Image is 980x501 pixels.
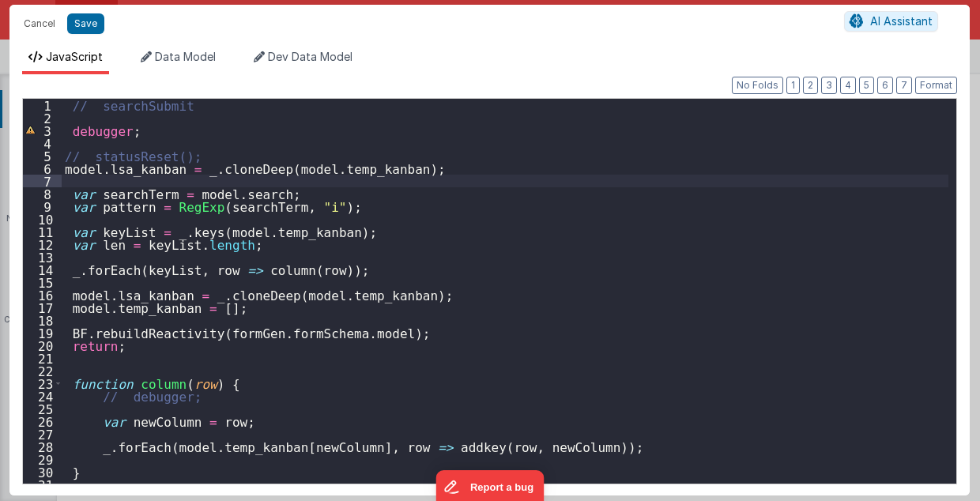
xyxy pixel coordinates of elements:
button: No Folds [732,77,783,94]
div: 10 [23,213,62,225]
div: 4 [23,137,62,149]
button: 4 [840,77,856,94]
button: 6 [877,77,893,94]
span: Dev Data Model [268,50,352,63]
button: AI Assistant [844,11,938,32]
div: 22 [23,364,62,377]
div: 12 [23,238,62,250]
div: 27 [23,428,62,440]
div: 23 [23,377,62,390]
div: 31 [23,478,62,491]
div: 28 [23,440,62,453]
span: Data Model [155,50,216,63]
div: 9 [23,200,62,213]
span: JavaScript [46,50,103,63]
div: 18 [23,314,62,326]
div: 13 [23,250,62,263]
div: 15 [23,276,62,288]
div: 3 [23,124,62,137]
button: 7 [896,77,912,94]
div: 2 [23,111,62,124]
div: 24 [23,390,62,402]
div: 25 [23,402,62,415]
button: Save [67,13,104,34]
button: 5 [859,77,874,94]
div: 20 [23,339,62,352]
span: AI Assistant [870,14,933,28]
button: 1 [786,77,800,94]
button: 2 [803,77,818,94]
div: 1 [23,99,62,111]
div: 17 [23,301,62,314]
button: 3 [821,77,837,94]
div: 7 [23,175,62,187]
div: 26 [23,415,62,428]
div: 11 [23,225,62,238]
button: Format [915,77,957,94]
div: 6 [23,162,62,175]
div: 8 [23,187,62,200]
div: 5 [23,149,62,162]
div: 29 [23,453,62,465]
button: Cancel [16,13,63,35]
div: 30 [23,465,62,478]
div: 19 [23,326,62,339]
div: 21 [23,352,62,364]
div: 16 [23,288,62,301]
div: 14 [23,263,62,276]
